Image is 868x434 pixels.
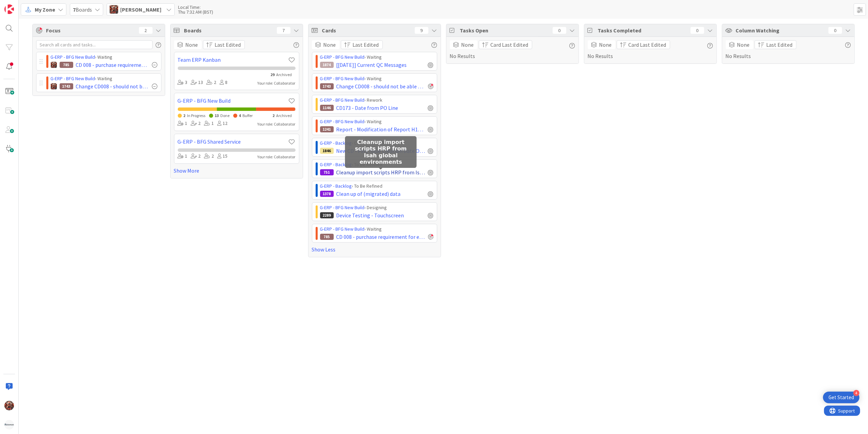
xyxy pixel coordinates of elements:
div: 1146 [320,105,334,111]
img: Visit kanbanzone.com [4,4,14,14]
div: 1 [204,120,214,127]
div: 1743 [320,83,334,89]
div: Open Get Started checklist, remaining modules: 4 [823,392,859,403]
span: None [323,41,336,49]
div: 1846 [320,148,334,154]
span: Cards [322,26,411,34]
button: Card Last Edited [617,40,670,49]
div: 8 [220,79,228,86]
a: Show More [174,167,299,175]
span: Cleanup import scripts HRP from Isah global environments [336,168,425,176]
div: › Waiting [320,118,433,125]
span: Last Edited [353,41,379,49]
div: › To Be Refined [320,183,433,190]
a: Show Less [312,245,437,254]
div: › Waiting [320,226,433,233]
img: avatar [4,420,14,430]
span: Support [14,1,31,9]
a: G-ERP - Backlog [320,161,352,168]
div: 3 [178,79,188,86]
div: Your role: Collaborator [258,154,296,160]
span: Report - Modification of Report H1017 [336,125,425,133]
span: None [599,41,612,49]
div: › Rework [320,97,433,104]
span: Archived [277,72,292,77]
img: JK [51,83,57,89]
span: Tasks Completed [598,26,687,34]
div: 2289 [320,212,334,218]
span: None [186,41,198,49]
span: Last Edited [215,41,241,49]
a: G-ERP - BFG New Build [51,75,95,82]
a: G-ERP - BFG New Build [320,75,365,82]
div: 0 [553,27,566,34]
div: › Waiting [320,75,433,82]
img: JK [4,401,14,410]
span: 13 [215,113,219,118]
span: Tasks Open [460,26,549,34]
div: 4 [853,390,859,396]
a: G-ERP - BFG New Build [320,97,365,103]
span: My Zone [35,5,55,14]
div: › Waiting [320,54,433,61]
img: JK [110,5,118,14]
div: 13 [191,79,203,86]
span: None [461,41,474,49]
span: Focus [46,26,133,34]
span: 29 [271,72,275,77]
span: None [737,41,750,49]
span: 4 [239,113,241,118]
div: › Designing [320,204,433,211]
span: Column Watching [736,26,825,34]
a: Team ERP Kanban [178,56,288,64]
span: Change CD008 - should not be able to authorize a PR line with quantity = 0 [336,82,425,90]
span: 2 [184,113,186,118]
div: › Waiting [51,75,158,82]
div: 785 [60,62,73,68]
span: Boards [184,26,273,34]
span: Archived [277,113,292,118]
span: Buffer [243,113,253,118]
span: Clean up of (migrated) data [336,190,401,198]
span: CD173 - Date from PO Line [336,104,398,112]
a: G-ERP - BFG New Build [320,54,365,60]
div: No Results [450,40,575,60]
span: Last Edited [767,41,793,49]
div: 1 [178,120,188,127]
a: G-ERP - BFG New Build [320,204,365,211]
div: 1378 [320,191,334,197]
div: 1 [178,153,188,160]
div: 2 [191,153,201,160]
div: Your role: Collaborator [258,121,296,127]
button: Card Last Edited [479,40,532,49]
span: CD 008 - purchase requirement for external operation [76,61,149,69]
h5: Cleanup import scripts HRP from Isah global environments [348,139,414,165]
b: 7 [73,6,76,13]
span: 2 [273,113,275,118]
button: Last Edited [755,40,796,49]
div: 12 [218,120,228,127]
a: G-ERP - Backlog [320,140,352,146]
div: 2 [191,120,201,127]
div: 785 [320,234,334,240]
span: Card Last Edited [629,41,666,49]
span: Card Last Edited [491,41,528,49]
div: 0 [828,27,842,34]
a: G-ERP - BFG New Build [320,118,365,125]
span: [[DATE]] Current QC Messages [336,61,407,69]
div: No Results [588,40,713,60]
span: [PERSON_NAME] [120,5,161,14]
div: Local Time: [178,5,213,10]
div: › To Be Refined [320,161,433,168]
a: G-ERP - BFG Shared Service [178,138,288,146]
div: 2 [204,153,214,160]
a: G-ERP - BFG New Build [51,54,95,60]
div: 0 [691,27,704,34]
div: 1743 [60,83,73,89]
input: Search all cards and tasks... [36,40,153,49]
span: New CD - Part Issue Creation Date Overwritten After Processing [336,147,425,155]
div: › Waiting [51,54,158,61]
div: Thu 7:32 AM (BST) [178,10,213,14]
span: Change CD008 - should not be able to authorize a PR line with quantity = 0 [76,82,149,90]
button: Last Edited [203,40,245,49]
